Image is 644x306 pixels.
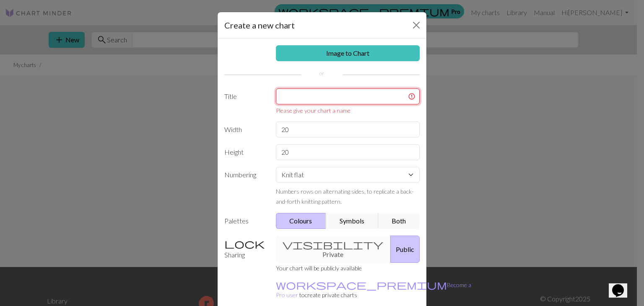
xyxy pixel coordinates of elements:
[276,213,327,229] button: Colours
[609,272,636,298] iframe: chat widget
[219,236,271,263] label: Sharing
[276,45,420,61] a: Image to Chart
[276,188,414,205] small: Numbers rows on alternating sides, to replicate a back-and-forth knitting pattern.
[219,122,271,137] label: Width
[276,279,447,290] span: workspace_premium
[276,281,471,298] a: Become a Pro user
[378,213,420,229] button: Both
[219,167,271,206] label: Numbering
[410,18,423,32] button: Close
[219,213,271,229] label: Palettes
[224,19,295,31] h5: Create a new chart
[390,236,420,263] button: Public
[219,88,271,115] label: Title
[326,213,379,229] button: Symbols
[219,144,271,160] label: Height
[276,265,362,272] small: Your chart will be publicly available
[276,106,420,115] div: Please give your chart a name
[276,281,471,298] small: to create private charts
